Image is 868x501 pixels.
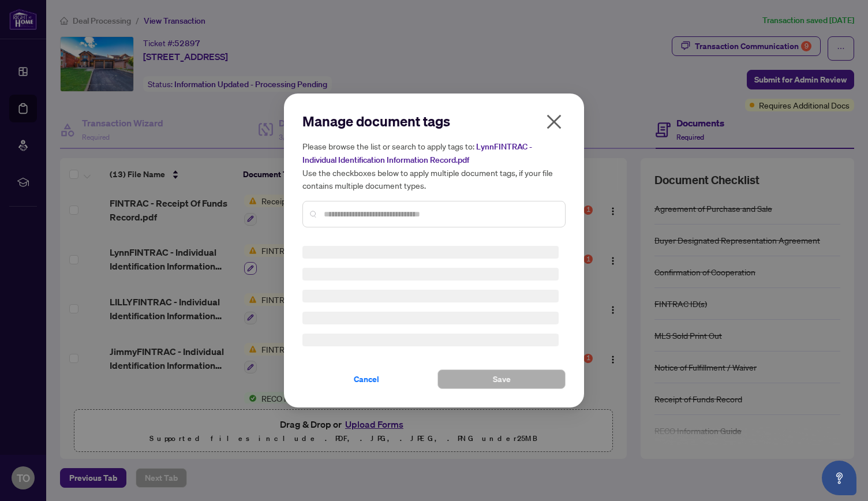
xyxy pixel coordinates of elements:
button: Save [437,369,566,389]
h2: Manage document tags [302,112,566,130]
button: Cancel [302,369,431,389]
span: Cancel [354,370,379,388]
button: Open asap [822,461,856,495]
h5: Please browse the list or search to apply tags to: Use the checkboxes below to apply multiple doc... [302,140,566,192]
span: close [545,113,563,131]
